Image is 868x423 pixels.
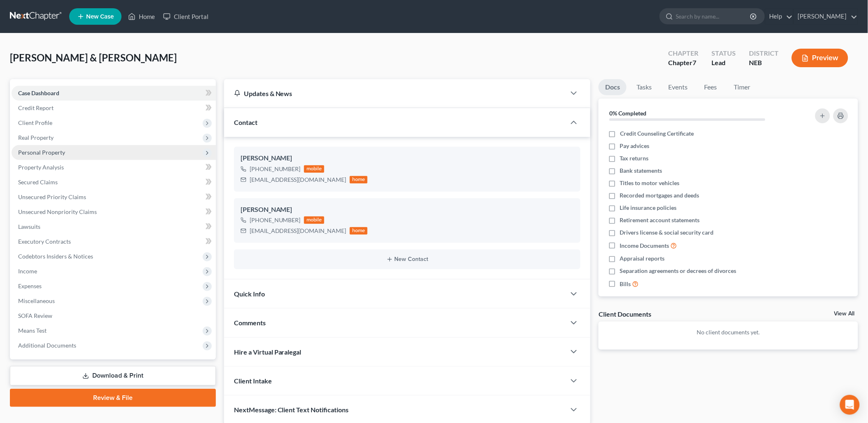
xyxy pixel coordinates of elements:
div: [PHONE_NUMBER] [250,165,301,173]
button: New Contact [241,256,574,263]
a: Executory Contracts [12,234,216,249]
span: Pay advices [620,142,650,150]
a: SOFA Review [12,308,216,323]
span: Executory Contracts [18,238,71,245]
a: Help [765,9,793,24]
span: New Case [86,14,114,20]
div: [EMAIL_ADDRESS][DOMAIN_NAME] [250,227,346,235]
span: Case Dashboard [18,89,59,96]
span: Unsecured Priority Claims [18,193,86,200]
span: Titles to motor vehicles [620,179,680,187]
a: Property Analysis [12,160,216,175]
span: Personal Property [18,149,65,156]
div: Lead [711,58,736,68]
span: Drivers license & social security card [620,228,714,237]
span: Codebtors Insiders & Notices [18,253,93,260]
input: Search by name... [676,9,751,24]
span: Income Documents [620,242,669,250]
span: SOFA Review [18,312,52,319]
a: Docs [599,79,627,95]
div: Updates & News [234,89,556,98]
span: Hire a Virtual Paralegal [234,348,302,356]
div: home [350,227,368,235]
span: Appraisal reports [620,254,665,263]
a: View All [834,311,855,317]
span: [PERSON_NAME] & [PERSON_NAME] [10,52,177,63]
span: Separation agreements or decrees of divorces [620,267,737,275]
div: Open Intercom Messenger [840,395,860,415]
span: Miscellaneous [18,297,55,304]
a: Case Dashboard [12,86,216,101]
a: Fees [697,79,724,95]
a: Home [124,9,159,24]
div: [PHONE_NUMBER] [250,216,301,224]
a: Download & Print [10,366,216,385]
span: Client Profile [18,119,52,126]
a: Unsecured Priority Claims [12,190,216,204]
span: Credit Counseling Certificate [620,129,694,138]
a: Review & File [10,389,216,407]
div: home [350,176,368,183]
span: Unsecured Nonpriority Claims [18,208,97,215]
div: District [749,49,779,58]
div: Client Documents [599,310,651,318]
div: Chapter [668,49,698,58]
p: No client documents yet. [605,328,852,336]
span: Recorded mortgages and deeds [620,191,700,200]
a: Lawsuits [12,219,216,234]
a: Timer [727,79,757,95]
span: Lawsuits [18,223,40,230]
div: [EMAIL_ADDRESS][DOMAIN_NAME] [250,176,346,184]
span: Expenses [18,282,42,289]
span: Credit Report [18,104,54,111]
a: Secured Claims [12,175,216,190]
span: Tax returns [620,154,649,162]
span: Life insurance policies [620,204,677,212]
span: Bank statements [620,167,662,175]
div: Status [711,49,736,58]
span: Secured Claims [18,179,58,186]
div: mobile [304,216,325,224]
span: Contact [234,118,257,126]
button: Preview [792,49,848,67]
a: Credit Report [12,101,216,115]
a: [PERSON_NAME] [794,9,858,24]
a: Events [662,79,694,95]
span: Real Property [18,134,54,141]
span: Income [18,268,37,275]
div: mobile [304,165,325,173]
span: Additional Documents [18,342,76,349]
strong: 0% Completed [609,110,646,117]
span: NextMessage: Client Text Notifications [234,406,349,414]
div: [PERSON_NAME] [241,153,574,163]
div: NEB [749,58,779,68]
span: Means Test [18,327,47,334]
span: Retirement account statements [620,216,700,224]
a: Client Portal [159,9,213,24]
div: [PERSON_NAME] [241,205,574,215]
span: Property Analysis [18,164,64,171]
span: Quick Info [234,290,265,298]
span: Bills [620,280,631,288]
a: Tasks [630,79,658,95]
div: Chapter [668,58,698,68]
a: Unsecured Nonpriority Claims [12,204,216,219]
span: Comments [234,319,266,327]
span: 7 [693,59,696,66]
span: Client Intake [234,377,272,385]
